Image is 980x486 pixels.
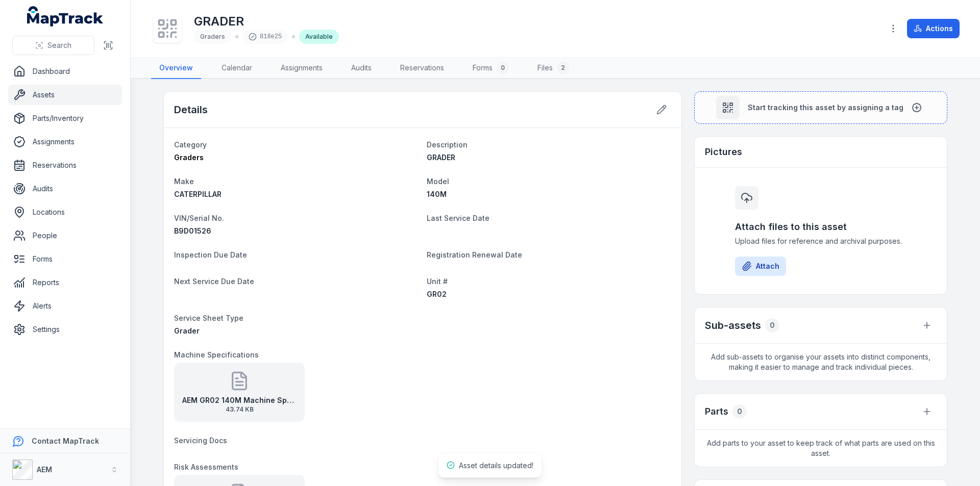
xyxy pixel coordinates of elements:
[174,214,224,222] span: VIN/Serial No.
[427,153,455,162] span: GRADER
[200,33,225,40] span: Graders
[8,61,122,82] a: Dashboard
[705,404,728,419] h3: Parts
[705,318,761,332] h2: Sub-assets
[427,290,447,298] span: GR02
[8,296,122,316] a: Alerts
[907,19,960,38] button: Actions
[427,190,447,198] span: 140M
[8,249,122,269] a: Forms
[765,318,779,332] div: 0
[12,36,94,55] button: Search
[8,272,122,293] a: Reports
[8,178,122,199] a: Audits
[174,226,211,235] span: B9D01526
[273,58,331,79] a: Assignments
[47,40,71,50] span: Search
[735,236,906,246] span: Upload files for reference and archival purposes.
[735,220,906,234] h3: Attach files to this asset
[299,30,339,44] div: Available
[427,250,522,259] span: Registration Renewal Date
[174,463,238,471] span: Risk Assessments
[242,30,288,44] div: 818e25
[213,58,260,79] a: Calendar
[174,140,207,149] span: Category
[748,103,903,113] span: Start tracking this asset by assigning a tag
[8,319,122,340] a: Settings
[8,132,122,152] a: Assignments
[695,430,947,467] span: Add parts to your asset to keep track of what parts are used on this asset.
[27,6,104,27] a: MapTrack
[32,437,99,445] strong: Contact MapTrack
[427,140,468,149] span: Description
[732,404,747,419] div: 0
[174,153,204,162] span: Graders
[557,62,569,74] div: 2
[174,314,243,322] span: Service Sheet Type
[427,177,449,186] span: Model
[194,13,339,30] h1: GRADER
[174,436,227,445] span: Servicing Docs
[343,58,380,79] a: Audits
[37,465,52,474] strong: AEM
[694,91,947,124] button: Start tracking this asset by assigning a tag
[174,103,208,117] h2: Details
[8,108,122,129] a: Parts/Inventory
[8,155,122,175] a: Reservations
[695,344,947,380] span: Add sub-assets to organise your assets into distinct components, making it easier to manage and t...
[459,461,533,470] span: Asset details updated!
[497,62,509,74] div: 0
[174,350,259,359] span: Machine Specifications
[392,58,452,79] a: Reservations
[427,214,489,222] span: Last Service Date
[427,277,448,286] span: Unit #
[529,58,577,79] a: Files2
[735,257,786,276] button: Attach
[8,225,122,246] a: People
[464,58,517,79] a: Forms0
[182,395,297,405] strong: AEM GR02 140M Machine Specifications
[151,58,201,79] a: Overview
[8,85,122,105] a: Assets
[8,202,122,222] a: Locations
[182,405,297,414] span: 43.74 KB
[705,145,742,159] h3: Pictures
[174,250,247,259] span: Inspection Due Date
[174,277,254,286] span: Next Service Due Date
[174,190,222,198] span: CATERPILLAR
[174,177,194,186] span: Make
[174,326,200,335] span: Grader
